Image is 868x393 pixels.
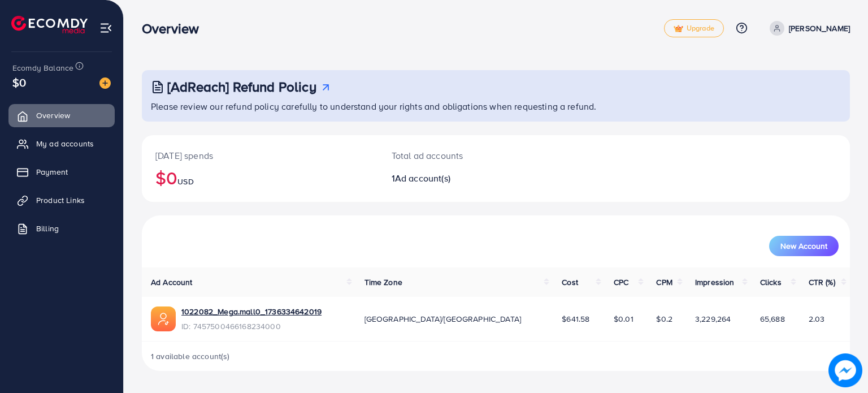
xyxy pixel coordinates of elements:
a: 1022082_Mega.mall0_1736334642019 [181,306,322,317]
h2: 1 [392,173,541,184]
a: My ad accounts [8,132,115,155]
span: $0 [12,74,26,90]
span: $641.58 [562,313,589,325]
h2: $0 [155,167,364,188]
img: tick [674,25,683,33]
span: USD [177,176,193,187]
span: Cost [562,277,578,288]
span: Product Links [36,195,85,206]
span: ID: 7457500466168234000 [181,321,322,332]
span: CPM [656,277,672,288]
span: Ad Account [151,277,193,288]
a: tickUpgrade [664,19,724,37]
span: $0.01 [614,313,633,325]
span: Clicks [760,277,782,288]
img: image [99,77,111,89]
span: Upgrade [674,24,714,33]
span: [GEOGRAPHIC_DATA]/[GEOGRAPHIC_DATA] [364,313,522,325]
button: New Account [769,236,839,256]
span: CTR (%) [809,277,835,288]
span: 3,229,264 [695,313,731,325]
p: Total ad accounts [392,149,541,162]
span: Impression [695,277,735,288]
img: menu [99,21,112,34]
img: ic-ads-acc.e4c84228.svg [151,306,176,331]
span: 2.03 [809,313,825,325]
span: Payment [36,166,68,178]
p: Please review our refund policy carefully to understand your rights and obligations when requesti... [151,100,843,113]
a: Product Links [8,189,115,211]
img: logo [11,16,88,33]
span: 65,688 [760,313,785,325]
span: Overview [36,110,70,121]
h3: [AdReach] Refund Policy [167,79,316,95]
a: Overview [8,104,115,127]
span: My ad accounts [36,138,94,149]
a: [PERSON_NAME] [765,21,850,36]
h3: Overview [142,20,208,37]
span: $0.2 [656,313,672,325]
span: New Account [780,242,827,250]
span: Billing [36,223,59,234]
p: [DATE] spends [155,149,364,162]
img: image [828,353,862,387]
span: Time Zone [364,277,402,288]
span: 1 available account(s) [151,351,230,362]
p: [PERSON_NAME] [789,21,850,35]
a: Billing [8,217,115,240]
span: Ad account(s) [395,172,450,184]
a: Payment [8,161,115,183]
span: Ecomdy Balance [12,62,73,74]
span: CPC [614,277,628,288]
